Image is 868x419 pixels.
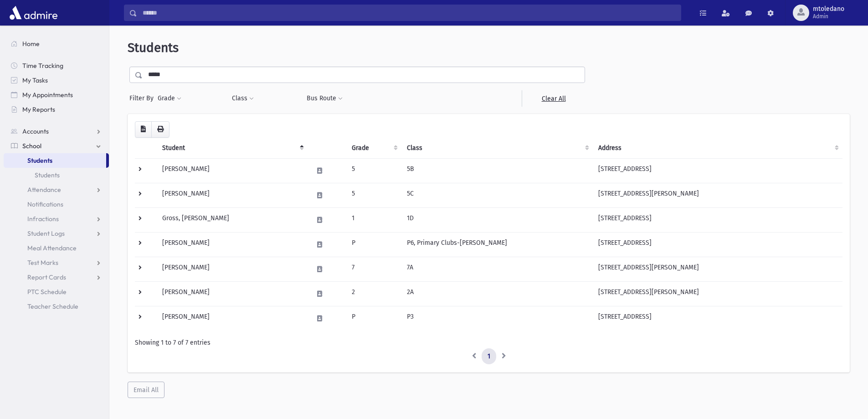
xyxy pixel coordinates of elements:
[4,139,109,153] a: School
[22,91,73,99] span: My Appointments
[4,255,109,270] a: Test Marks
[346,158,401,183] td: 5
[346,207,401,232] td: 1
[157,138,308,159] th: Student: activate to sort column descending
[346,281,401,306] td: 2
[401,183,593,207] td: 5C
[593,281,843,306] td: [STREET_ADDRESS][PERSON_NAME]
[157,306,308,331] td: [PERSON_NAME]
[157,158,308,183] td: [PERSON_NAME]
[22,62,63,70] span: Time Tracking
[401,232,593,257] td: P6, Primary Clubs-[PERSON_NAME]
[4,212,109,226] a: Infractions
[128,382,164,398] button: Email All
[593,158,843,183] td: [STREET_ADDRESS]
[27,288,67,296] span: PTC Schedule
[135,121,152,138] button: CSV
[522,90,585,107] a: Clear All
[4,36,109,51] a: Home
[593,207,843,232] td: [STREET_ADDRESS]
[27,186,61,194] span: Attendance
[22,127,49,135] span: Accounts
[27,200,63,208] span: Notifications
[4,226,109,241] a: Student Logs
[401,158,593,183] td: 5B
[593,306,843,331] td: [STREET_ADDRESS]
[346,257,401,281] td: 7
[27,259,58,267] span: Test Marks
[4,153,106,168] a: Students
[813,5,844,13] span: mtoledano
[593,183,843,207] td: [STREET_ADDRESS][PERSON_NAME]
[4,88,109,102] a: My Appointments
[4,73,109,88] a: My Tasks
[157,207,308,232] td: Gross, [PERSON_NAME]
[27,229,65,238] span: Student Logs
[4,299,109,314] a: Teacher Schedule
[157,281,308,306] td: [PERSON_NAME]
[231,90,254,107] button: Class
[346,306,401,331] td: P
[813,13,844,20] span: Admin
[22,76,48,84] span: My Tasks
[27,273,66,281] span: Report Cards
[401,306,593,331] td: P3
[4,270,109,285] a: Report Cards
[593,257,843,281] td: [STREET_ADDRESS][PERSON_NAME]
[593,138,843,159] th: Address: activate to sort column ascending
[4,285,109,299] a: PTC Schedule
[401,138,593,159] th: Class: activate to sort column ascending
[306,90,343,107] button: Bus Route
[27,215,59,223] span: Infractions
[346,183,401,207] td: 5
[4,241,109,255] a: Meal Attendance
[4,197,109,212] a: Notifications
[157,90,182,107] button: Grade
[4,102,109,117] a: My Reports
[137,5,681,21] input: Search
[4,58,109,73] a: Time Tracking
[593,232,843,257] td: [STREET_ADDRESS]
[27,244,77,252] span: Meal Attendance
[7,4,60,22] img: AdmirePro
[482,348,496,365] a: 1
[129,93,157,103] span: Filter By
[157,232,308,257] td: [PERSON_NAME]
[346,138,401,159] th: Grade: activate to sort column ascending
[401,281,593,306] td: 2A
[4,168,109,182] a: Students
[4,182,109,197] a: Attendance
[401,207,593,232] td: 1D
[27,156,52,165] span: Students
[157,257,308,281] td: [PERSON_NAME]
[4,124,109,139] a: Accounts
[346,232,401,257] td: P
[157,183,308,207] td: [PERSON_NAME]
[22,40,40,48] span: Home
[22,142,41,150] span: School
[22,105,55,114] span: My Reports
[401,257,593,281] td: 7A
[135,338,842,347] div: Showing 1 to 7 of 7 entries
[128,40,179,55] span: Students
[27,302,78,310] span: Teacher Schedule
[151,121,169,138] button: Print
